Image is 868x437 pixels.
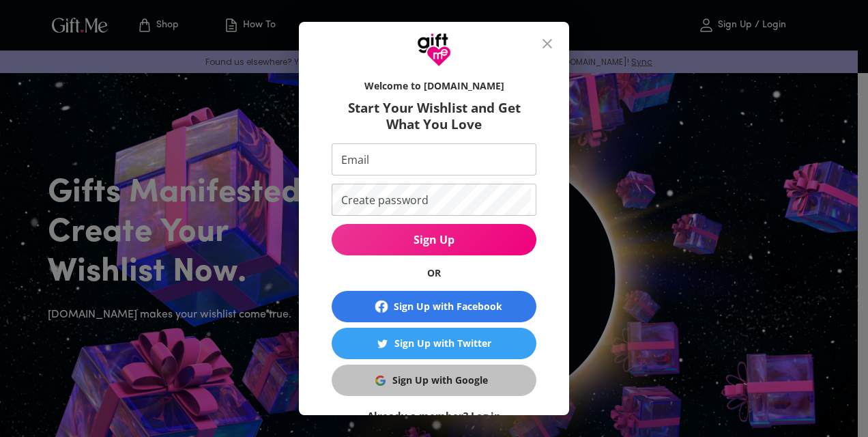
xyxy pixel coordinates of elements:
div: Sign Up with Facebook [394,299,502,314]
div: Sign Up with Twitter [394,336,491,351]
span: Sign Up [332,232,536,247]
h6: OR [332,266,536,280]
button: Sign Up [332,224,536,255]
h6: Start Your Wishlist and Get What You Love [332,100,536,132]
button: Sign Up with GoogleSign Up with Google [332,365,536,396]
a: Already a member? Log in [367,409,501,423]
img: Sign Up with Twitter [377,339,388,349]
button: close [531,27,564,60]
h6: Welcome to [DOMAIN_NAME] [332,79,536,93]
img: GiftMe Logo [417,33,451,67]
div: Sign Up with Google [392,373,488,388]
button: Sign Up with TwitterSign Up with Twitter [332,328,536,359]
button: Sign Up with Facebook [332,291,536,322]
img: Sign Up with Google [375,376,386,386]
